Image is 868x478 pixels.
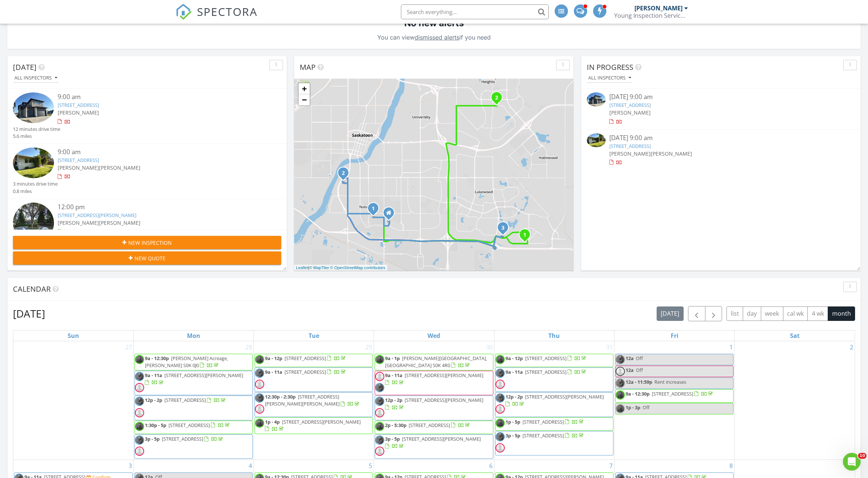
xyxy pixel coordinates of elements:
[609,92,833,102] div: [DATE] 9:00 am
[307,330,321,341] a: Tuesday
[385,397,402,403] span: 12p - 2p
[616,390,625,400] img: sean.jpg
[506,418,520,425] span: 1p - 5p
[609,143,651,149] a: [STREET_ADDRESS]
[587,133,606,148] img: 9346926%2Fcover_photos%2F7C0GTMMkVaWRn0PALZRp%2Fsmall.jpg
[247,460,253,472] a: Go to August 4, 2025
[13,73,59,83] button: All Inspectors
[255,380,264,389] img: default-user-f0147aede5fd5fa78ca7ade42f37bd4542148d508eef1c3d3ea960f66861d68b.jpg
[385,372,402,379] span: 9a - 11a
[135,371,253,395] a: 9a - 11a [STREET_ADDRESS][PERSON_NAME]
[66,330,81,341] a: Sunday
[145,435,160,442] span: 3p - 5p
[265,355,347,362] a: 9a - 12p [STREET_ADDRESS]
[506,393,523,400] span: 12p - 2p
[58,92,259,102] div: 9:00 am
[525,355,566,362] span: [STREET_ADDRESS]
[848,341,855,353] a: Go to August 2, 2025
[145,397,227,403] a: 12p - 2p [STREET_ADDRESS]
[265,369,282,375] span: 9a - 11a
[13,92,281,140] a: 9:00 am [STREET_ADDRESS] [PERSON_NAME] 12 minutes drive time 5.6 miles
[282,418,361,425] span: [STREET_ADDRESS][PERSON_NAME]
[506,369,588,375] a: 9a - 11a [STREET_ADDRESS]
[377,32,491,43] p: You can view if you need
[616,367,625,376] img: default-user-f0147aede5fd5fa78ca7ade42f37bd4542148d508eef1c3d3ea960f66861d68b.jpg
[285,369,326,375] span: [STREET_ADDRESS]
[385,435,400,442] span: 3p - 5p
[255,404,264,414] img: default-user-f0147aede5fd5fa78ca7ade42f37bd4542148d508eef1c3d3ea960f66861d68b.jpg
[375,354,493,370] a: 9a - 1p [PERSON_NAME][GEOGRAPHIC_DATA], [GEOGRAPHIC_DATA] S0K 4R0
[828,306,855,321] button: month
[761,306,783,321] button: week
[255,369,264,378] img: brendan.jpg
[375,408,384,417] img: default-user-f0147aede5fd5fa78ca7ade42f37bd4542148d508eef1c3d3ea960f66861d68b.jpg
[615,389,733,403] a: 9a - 12:30p [STREET_ADDRESS]
[265,418,361,432] a: 1p - 4p [STREET_ADDRESS][PERSON_NAME]
[58,102,99,108] a: [STREET_ADDRESS]
[525,234,529,239] div: 2543 Rosewood Dr, Saskatoon, SK S7V 0L8
[726,306,743,321] button: list
[587,73,633,83] button: All Inspectors
[626,355,634,362] span: 12a
[145,372,243,386] a: 9a - 11a [STREET_ADDRESS][PERSON_NAME]
[497,97,501,102] div: 2423 Kenderdine Road, Saskatoon, SK S7N 4A4
[294,265,387,271] div: |
[14,75,57,81] div: All Inspectors
[405,397,483,403] span: [STREET_ADDRESS][PERSON_NAME]
[402,435,481,442] span: [STREET_ADDRESS][PERSON_NAME]
[133,341,253,460] td: Go to July 28, 2025
[609,102,651,108] a: [STREET_ADDRESS]
[197,4,258,19] span: SPECTORA
[296,265,308,270] a: Leaflet
[636,367,643,373] span: Off
[13,284,51,294] span: Calendar
[657,306,684,321] button: [DATE]
[128,239,172,247] span: New Inspection
[255,418,264,428] img: sean.jpg
[688,306,705,321] button: Previous month
[342,171,345,176] i: 2
[176,4,192,20] img: The Best Home Inspection Software - Spectora
[743,306,761,321] button: day
[145,422,231,428] a: 1:30p - 5p [STREET_ADDRESS]
[135,254,166,262] span: New Quote
[145,355,169,362] span: 9a - 12:30p
[145,355,228,369] a: 9a - 12:30p [PERSON_NAME] Acreage, [PERSON_NAME] S0K 0J0
[58,212,136,218] a: [STREET_ADDRESS][PERSON_NAME]
[385,355,487,369] a: 9a - 1p [PERSON_NAME][GEOGRAPHIC_DATA], [GEOGRAPHIC_DATA] S0K 4R0
[496,369,505,378] img: brendan.jpg
[375,435,384,445] img: brendan.jpg
[858,453,867,459] span: 10
[13,148,54,178] img: 9346926%2Fcover_photos%2F7C0GTMMkVaWRn0PALZRp%2Fsmall.jpg
[127,460,133,472] a: Go to August 3, 2025
[426,330,442,341] a: Wednesday
[728,460,734,472] a: Go to August 8, 2025
[626,367,634,373] span: 12a
[495,417,613,431] a: 1p - 5p [STREET_ADDRESS]
[626,379,652,385] span: 12a - 11:59p
[135,447,144,456] img: default-user-f0147aede5fd5fa78ca7ade42f37bd4542148d508eef1c3d3ea960f66861d68b.jpg
[523,233,526,238] i: 1
[343,173,348,177] div: 1207 kilburn ave , saskatoon, Saskatchewan S7J 1R6
[135,355,144,364] img: sean.jpg
[385,355,400,362] span: 9a - 1p
[634,4,683,12] div: [PERSON_NAME]
[783,306,808,321] button: cal wk
[265,393,340,407] span: [STREET_ADDRESS][PERSON_NAME][PERSON_NAME]
[145,435,224,442] a: 3p - 5p [STREET_ADDRESS]
[525,393,604,400] span: [STREET_ADDRESS][PERSON_NAME]
[496,404,505,414] img: default-user-f0147aede5fd5fa78ca7ade42f37bd4542148d508eef1c3d3ea960f66861d68b.jpg
[375,396,493,420] a: 12p - 2p [STREET_ADDRESS][PERSON_NAME]
[807,306,828,321] button: 4 wk
[547,330,561,341] a: Thursday
[385,435,481,449] a: 3p - 5p [STREET_ADDRESS][PERSON_NAME]
[135,372,144,381] img: brendan.jpg
[13,251,281,265] button: New Quote
[375,355,384,364] img: sean.jpg
[375,371,493,395] a: 9a - 11a [STREET_ADDRESS][PERSON_NAME]
[367,460,374,472] a: Go to August 5, 2025
[374,341,494,460] td: Go to July 30, 2025
[626,390,714,397] a: 9a - 12:30p [STREET_ADDRESS]
[162,435,203,442] span: [STREET_ADDRESS]
[652,390,693,397] span: [STREET_ADDRESS]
